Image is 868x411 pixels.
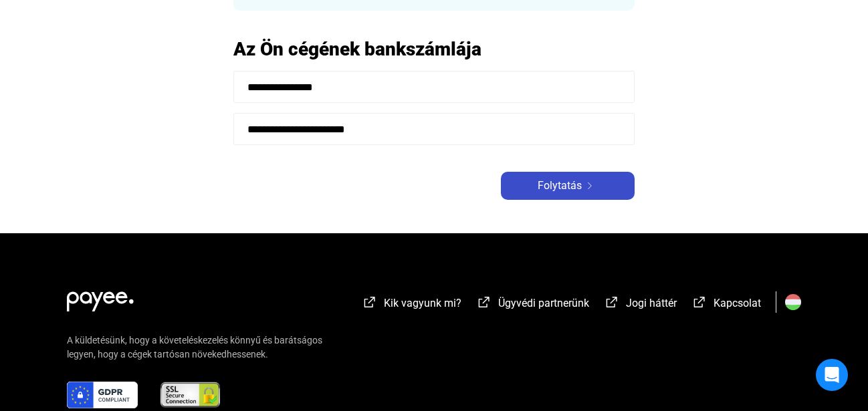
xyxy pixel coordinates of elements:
[362,299,461,311] a: external-link-whiteKik vagyunk mi?
[476,299,589,311] a: external-link-whiteÜgyvédi partnerünk
[816,359,848,391] div: Open Intercom Messenger
[67,284,134,311] img: white-payee-white-dot.svg
[67,382,138,408] img: gdpr
[498,297,589,309] span: Ügyvédi partnerünk
[714,297,761,309] span: Kapcsolat
[604,295,620,309] img: external-link-white
[538,178,582,194] span: Folytatás
[159,382,221,408] img: ssl
[476,295,492,309] img: external-link-white
[691,295,708,309] img: external-link-white
[626,297,677,309] span: Jogi háttér
[691,299,761,311] a: external-link-whiteKapcsolat
[785,294,801,310] img: HU.svg
[384,297,461,309] span: Kik vagyunk mi?
[582,182,598,189] img: arrow-right-white
[362,295,378,309] img: external-link-white
[233,37,635,61] h2: Az Ön cégének bankszámlája
[604,299,677,311] a: external-link-whiteJogi háttér
[501,172,635,200] button: Folytatásarrow-right-white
